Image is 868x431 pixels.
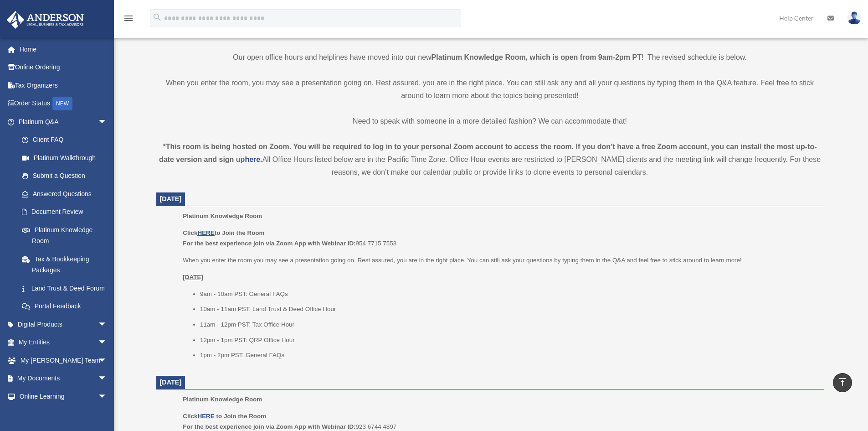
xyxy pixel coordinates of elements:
[6,315,121,333] a: Digital Productsarrow_drop_down
[200,335,817,346] li: 12pm - 1pm PST: QRP Office Hour
[160,379,182,386] span: [DATE]
[156,77,824,102] p: When you enter the room, you may see a presentation going on. Rest assured, you are in the right ...
[159,143,817,163] strong: *This room is being hosted on Zoom. You will be required to log in to your personal Zoom account ...
[13,149,121,167] a: Platinum Walkthrough
[183,274,203,280] u: [DATE]
[98,387,116,406] span: arrow_drop_down
[6,40,121,58] a: Home
[6,351,121,369] a: My [PERSON_NAME] Teamarrow_drop_down
[13,131,121,149] a: Client FAQ
[6,369,121,388] a: My Documentsarrow_drop_down
[98,333,116,352] span: arrow_drop_down
[156,51,824,64] p: Our open office hours and helplines have moved into our new ! The revised schedule is below.
[13,167,121,185] a: Submit a Question
[13,250,121,279] a: Tax & Bookkeeping Packages
[200,289,817,300] li: 9am - 10am PST: General FAQs
[13,185,121,203] a: Answered Questions
[183,396,262,403] span: Platinum Knowledge Room
[200,319,817,330] li: 11am - 12pm PST: Tax Office Hour
[6,113,121,131] a: Platinum Q&Aarrow_drop_down
[13,279,121,297] a: Land Trust & Deed Forum
[13,203,121,221] a: Document Review
[156,140,824,179] div: All Office Hours listed below are in the Pacific Time Zone. Office Hour events are restricted to ...
[98,315,116,334] span: arrow_drop_down
[98,369,116,388] span: arrow_drop_down
[4,11,87,29] img: Anderson Advisors Platinum Portal
[183,228,817,249] p: 954 7715 7553
[183,240,355,247] b: For the best experience join via Zoom App with Webinar ID:
[156,115,824,128] p: Need to speak with someone in a more detailed fashion? We can accommodate that!
[200,350,817,361] li: 1pm - 2pm PST: General FAQs
[123,16,134,24] a: menu
[431,53,642,61] strong: Platinum Knowledge Room, which is open from 9am-2pm PT
[200,304,817,315] li: 10am - 11am PST: Land Trust & Deed Office Hour
[6,76,121,94] a: Tax Organizers
[6,387,121,405] a: Online Learningarrow_drop_down
[52,97,72,110] div: NEW
[197,413,214,420] a: HERE
[183,213,262,219] span: Platinum Knowledge Room
[183,229,264,236] b: Click to Join the Room
[123,13,134,24] i: menu
[837,377,848,388] i: vertical_align_top
[160,195,182,203] span: [DATE]
[183,423,355,430] b: For the best experience join via Zoom App with Webinar ID:
[98,113,116,131] span: arrow_drop_down
[183,255,817,266] p: When you enter the room you may see a presentation going on. Rest assured, you are in the right p...
[6,58,121,77] a: Online Ordering
[260,156,262,163] strong: .
[847,11,861,25] img: User Pic
[98,351,116,370] span: arrow_drop_down
[183,413,216,420] b: Click
[13,297,121,316] a: Portal Feedback
[152,12,162,22] i: search
[6,333,121,352] a: My Entitiesarrow_drop_down
[245,156,260,163] a: here
[13,221,116,250] a: Platinum Knowledge Room
[6,94,121,113] a: Order StatusNEW
[833,373,852,392] a: vertical_align_top
[216,413,267,420] b: to Join the Room
[197,229,214,236] a: HERE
